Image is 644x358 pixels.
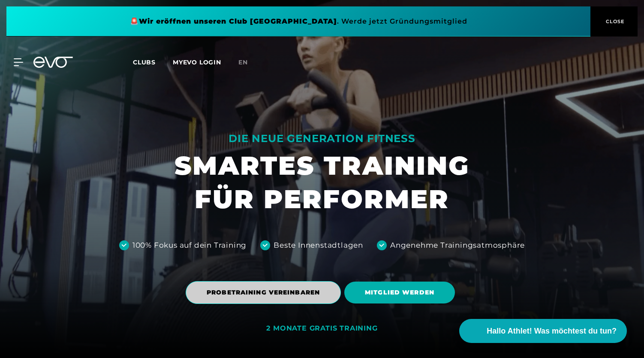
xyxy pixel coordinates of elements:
div: 100% Fokus auf dein Training [132,240,247,251]
a: en [238,58,258,67]
h1: SMARTES TRAINING FÜR PERFORMER [175,149,469,216]
a: MITGLIED WERDEN [344,275,458,310]
a: PROBETRAINING VEREINBAREN [186,275,344,310]
button: Hallo Athlet! Was möchtest du tun? [459,319,627,343]
span: PROBETRAINING VEREINBAREN [207,288,320,297]
a: Clubs [133,58,173,66]
div: Angenehme Trainingsatmosphäre [390,240,525,251]
span: MITGLIED WERDEN [365,288,434,297]
span: Clubs [133,58,156,66]
div: 2 MONATE GRATIS TRAINING [266,324,377,333]
div: Beste Innenstadtlagen [274,240,363,251]
button: CLOSE [590,6,638,36]
span: CLOSE [604,18,625,25]
a: MYEVO LOGIN [173,58,221,66]
span: en [238,58,248,66]
div: DIE NEUE GENERATION FITNESS [175,132,469,146]
span: Hallo Athlet! Was möchtest du tun? [487,325,617,337]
